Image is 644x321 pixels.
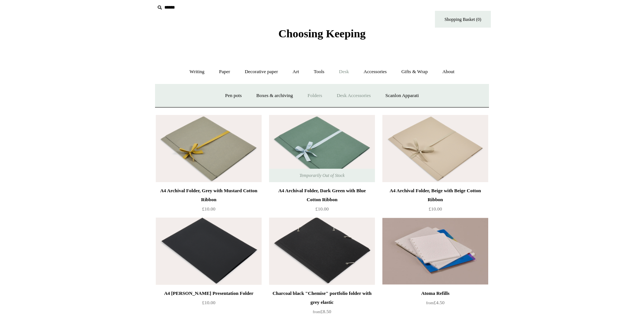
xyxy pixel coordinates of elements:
[292,169,352,182] span: Temporarily Out of Stock
[202,206,215,212] span: £10.00
[384,289,486,298] div: Atoma Refills
[278,27,366,40] span: Choosing Keeping
[158,289,260,298] div: A4 [PERSON_NAME] Presentation Folder
[379,86,426,106] a: Scanlon Apparati
[158,186,260,204] div: A4 Archival Folder, Grey with Mustard Cotton Ribbon
[286,62,306,82] a: Art
[330,86,377,106] a: Desk Accessories
[307,62,331,82] a: Tools
[183,62,211,82] a: Writing
[382,218,488,285] a: Atoma Refills Atoma Refills
[313,309,331,314] span: £8.50
[202,300,215,305] span: £10.00
[382,115,488,182] a: A4 Archival Folder, Beige with Beige Cotton Ribbon A4 Archival Folder, Beige with Beige Cotton Ri...
[384,186,486,204] div: A4 Archival Folder, Beige with Beige Cotton Ribbon
[278,33,366,38] a: Choosing Keeping
[332,62,356,82] a: Desk
[436,62,461,82] a: About
[315,206,329,212] span: £10.00
[269,186,375,217] a: A4 Archival Folder, Dark Green with Blue Cotton Ribbon £10.00
[156,115,262,182] a: A4 Archival Folder, Grey with Mustard Cotton Ribbon A4 Archival Folder, Grey with Mustard Cotton ...
[429,206,442,212] span: £10.00
[269,289,375,320] a: Charcoal black "Chemise" portfolio folder with grey elastic from£8.50
[156,289,262,320] a: A4 [PERSON_NAME] Presentation Folder £10.00
[426,301,433,305] span: from
[435,11,491,28] a: Shopping Basket (0)
[313,310,320,314] span: from
[250,86,300,106] a: Boxes & archiving
[156,218,262,285] img: A4 Fabriano Murillo Presentation Folder
[238,62,285,82] a: Decorative paper
[271,186,373,204] div: A4 Archival Folder, Dark Green with Blue Cotton Ribbon
[382,218,488,285] img: Atoma Refills
[156,186,262,217] a: A4 Archival Folder, Grey with Mustard Cotton Ribbon £10.00
[269,218,375,285] a: Charcoal black "Chemise" portfolio folder with grey elastic Charcoal black "Chemise" portfolio fo...
[269,115,375,182] img: A4 Archival Folder, Dark Green with Blue Cotton Ribbon
[426,300,444,305] span: £4.50
[357,62,394,82] a: Accessories
[382,289,488,320] a: Atoma Refills from£4.50
[395,62,435,82] a: Gifts & Wrap
[382,115,488,182] img: A4 Archival Folder, Beige with Beige Cotton Ribbon
[382,186,488,217] a: A4 Archival Folder, Beige with Beige Cotton Ribbon £10.00
[218,86,248,106] a: Pen pots
[156,115,262,182] img: A4 Archival Folder, Grey with Mustard Cotton Ribbon
[271,289,373,307] div: Charcoal black "Chemise" portfolio folder with grey elastic
[269,115,375,182] a: A4 Archival Folder, Dark Green with Blue Cotton Ribbon A4 Archival Folder, Dark Green with Blue C...
[212,62,237,82] a: Paper
[156,218,262,285] a: A4 Fabriano Murillo Presentation Folder A4 Fabriano Murillo Presentation Folder
[269,218,375,285] img: Charcoal black "Chemise" portfolio folder with grey elastic
[301,86,329,106] a: Folders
